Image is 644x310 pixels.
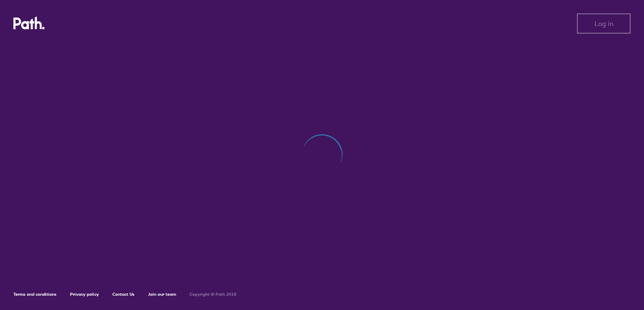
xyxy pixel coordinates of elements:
[595,20,613,27] span: Log in
[70,292,99,297] a: Privacy policy
[577,13,631,34] button: Log in
[190,292,236,297] h6: Copyright © Path 2018
[148,292,176,297] a: Join our team
[13,292,57,297] a: Terms and conditions
[112,292,135,297] a: Contact Us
